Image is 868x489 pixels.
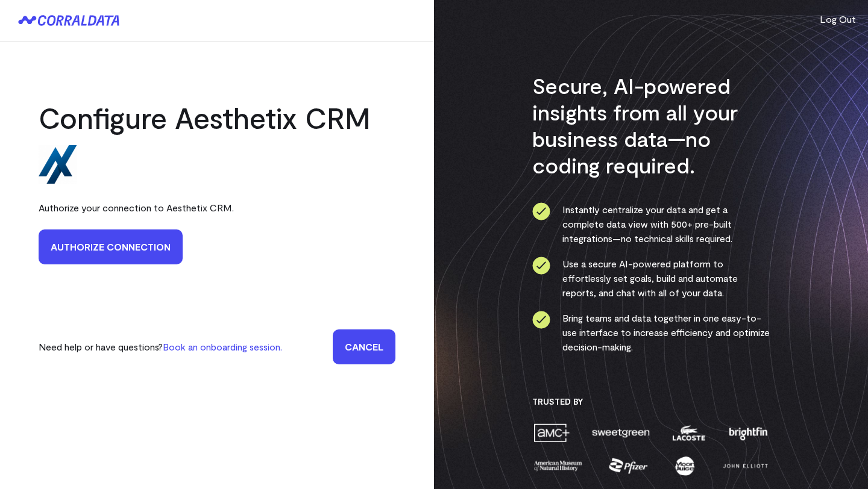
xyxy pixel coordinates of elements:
img: ico-check-circle-4b19435c.svg [532,311,550,329]
img: amnh-5afada46.png [532,455,584,476]
img: ico-check-circle-4b19435c.svg [532,257,550,275]
img: lacoste-7a6b0538.png [671,422,706,443]
a: Book an onboarding session. [163,341,282,352]
h3: Secure, AI-powered insights from all your business data—no coding required. [532,72,770,178]
img: ico-check-circle-4b19435c.svg [532,202,550,220]
li: Use a secure AI-powered platform to effortlessly set goals, build and automate reports, and chat ... [532,257,770,300]
img: pfizer-e137f5fc.png [608,455,649,476]
img: brightfin-a251e171.png [726,422,770,443]
div: Authorize your connection to Aesthetix CRM. [39,193,395,222]
img: amc-0b11a8f1.png [532,422,571,443]
li: Instantly centralize your data and get a complete data view with 500+ pre-built integrations—no t... [532,202,770,246]
img: aesthetix_crm-416afc8b.png [39,145,77,184]
li: Bring teams and data together in one easy-to-use interface to increase efficiency and optimize de... [532,311,770,354]
img: john-elliott-25751c40.png [721,455,770,476]
h2: Configure Aesthetix CRM [39,99,395,135]
button: Log Out [820,12,856,26]
a: Authorize Connection [39,229,183,264]
img: moon-juice-c312e729.png [673,455,697,476]
a: Cancel [333,329,395,364]
h3: Trusted By [532,396,770,407]
p: Need help or have questions? [39,340,282,354]
img: sweetgreen-1d1fb32c.png [591,422,651,443]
